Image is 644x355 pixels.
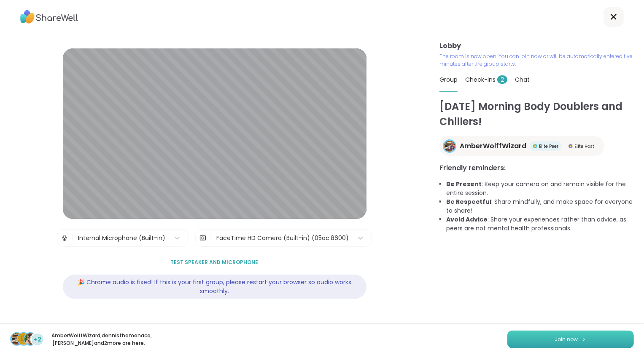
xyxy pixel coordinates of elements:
span: AmberWolffWizard [460,141,526,151]
span: Test speaker and microphone [171,259,259,266]
button: Test speaker and microphone [167,254,262,271]
b: Be Respectful [446,198,491,206]
div: 🎉 Chrome audio is fixed! If this is your first group, please restart your browser so audio works ... [63,275,366,299]
span: Group [439,75,458,84]
div: Internal Microphone (Built-in) [78,234,165,243]
img: Elite Peer [533,144,537,148]
p: AmberWolffWizard , dennisthemenace , [PERSON_NAME] and 2 more are here. [51,332,146,347]
button: Join now [507,331,634,348]
p: The room is now open. You can join now or will be automatically entered five minutes after the gr... [439,53,634,68]
img: ShareWell Logo [20,7,78,27]
img: AmberWolffWizard [444,141,455,152]
li: : Keep your camera on and remain visible for the entire session. [446,180,634,198]
span: Chat [515,75,530,84]
a: AmberWolffWizardAmberWolffWizardElite PeerElite PeerElite HostElite Host [439,136,604,156]
span: | [72,230,74,246]
span: Elite Host [574,143,594,149]
h3: Lobby [439,41,634,51]
img: ShareWell Logomark [582,337,587,342]
div: FaceTime HD Camera (Built-in) (05ac:8600) [216,234,349,243]
span: +2 [34,335,41,344]
img: AmberWolffWizard [11,333,23,345]
span: d [21,334,26,344]
b: Be Present [446,180,482,188]
span: 2 [497,75,507,84]
img: Microphone [61,230,68,246]
span: | [210,230,212,246]
img: Camera [199,230,207,246]
span: Check-ins [465,75,507,84]
h3: Friendly reminders: [439,163,634,173]
img: Elite Host [569,144,573,148]
img: Adrienne_QueenOfTheDawn [24,333,36,345]
span: Elite Peer [539,143,558,149]
span: Join now [555,336,578,343]
li: : Share mindfully, and make space for everyone to share! [446,198,634,215]
li: : Share your experiences rather than advice, as peers are not mental health professionals. [446,215,634,233]
b: Avoid Advice [446,215,488,224]
h1: [DATE] Morning Body Doublers and Chillers! [439,99,634,129]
